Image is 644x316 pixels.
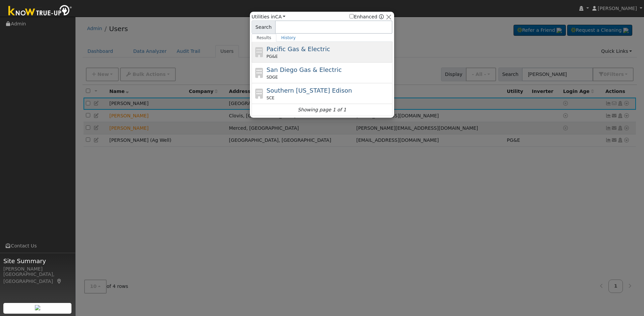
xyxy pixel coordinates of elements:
a: Results [252,34,276,42]
i: Showing page 1 of 1 [298,106,346,113]
span: Southern [US_STATE] Edison [267,87,352,94]
span: SDGE [267,74,278,80]
span: PG&E [267,54,278,60]
span: Site Summary [3,256,72,266]
a: Map [56,279,62,284]
img: retrieve [35,305,40,310]
span: San Diego Gas & Electric [267,66,342,73]
div: [GEOGRAPHIC_DATA], [GEOGRAPHIC_DATA] [3,271,72,285]
a: History [276,34,301,42]
span: Utilities in [252,13,285,20]
span: Pacific Gas & Electric [267,45,330,52]
span: SCE [267,95,275,101]
label: Enhanced [350,13,377,20]
a: CA [275,14,285,19]
span: Search [252,20,275,34]
a: Enhanced Providers [379,14,384,19]
span: [PERSON_NAME] [598,6,637,11]
input: Enhanced [350,14,354,18]
span: Show enhanced providers [350,13,384,20]
img: Know True-Up [5,4,75,19]
div: [PERSON_NAME] [3,266,72,273]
